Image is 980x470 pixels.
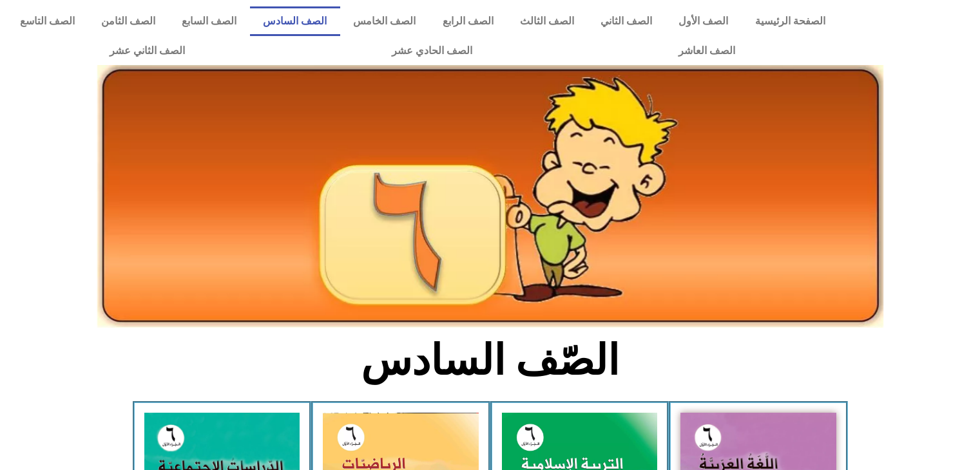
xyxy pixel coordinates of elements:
[666,6,742,36] a: الصف الأول
[575,36,838,66] a: الصف العاشر
[6,36,288,66] a: الصف الثاني عشر
[6,6,88,36] a: الصف التاسع
[250,6,340,36] a: الصف السادس
[277,335,703,386] h2: الصّف السادس
[429,6,506,36] a: الصف الرابع
[288,36,575,66] a: الصف الحادي عشر
[168,6,249,36] a: الصف السابع
[587,6,665,36] a: الصف الثاني
[742,6,838,36] a: الصفحة الرئيسية
[340,6,429,36] a: الصف الخامس
[88,6,168,36] a: الصف الثامن
[506,6,587,36] a: الصف الثالث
